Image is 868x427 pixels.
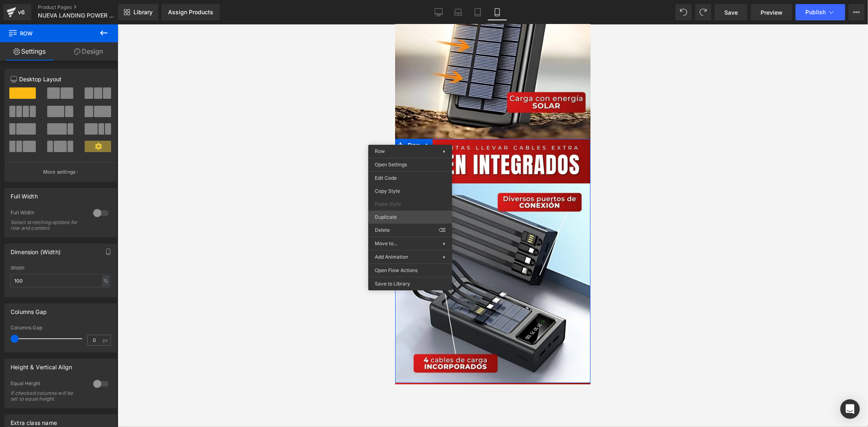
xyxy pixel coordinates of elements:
[375,267,446,274] span: Open Flow Actions
[27,115,37,127] a: Expand / Collapse
[448,4,468,20] a: Laptop
[133,9,153,16] span: Library
[11,274,111,288] input: auto
[11,115,27,127] span: Row
[11,209,85,218] div: Full Width
[43,168,76,176] p: More settings
[3,4,31,20] a: v6
[103,338,109,343] span: px
[16,7,26,17] div: v6
[488,4,507,20] a: Mobile
[38,4,131,11] a: Product Pages
[375,253,443,261] span: Add Animation
[805,9,826,15] span: Publish
[724,8,738,17] span: Save
[375,174,446,182] span: Edit Code
[11,415,57,426] div: Extra class name
[11,188,38,200] div: Full Width
[375,200,446,208] span: Paste Style
[695,4,711,20] button: Redo
[11,325,111,331] div: Columns Gap
[375,227,439,234] span: Delete
[375,213,446,221] span: Duplicate
[375,187,446,195] span: Copy Style
[375,148,385,154] span: Row
[848,4,865,20] button: More
[375,280,446,288] span: Save to Library
[11,244,61,255] div: Dimension (Width)
[102,275,109,286] div: %
[429,4,448,20] a: Desktop
[5,162,116,181] button: More settings
[468,4,488,20] a: Tablet
[751,4,792,20] a: Preview
[168,9,213,15] div: Assign Products
[118,4,158,20] a: New Library
[676,4,692,20] button: Undo
[761,8,783,17] span: Preview
[796,4,845,20] button: Publish
[11,265,111,271] div: Width
[11,75,111,83] p: Desktop Layout
[38,12,116,19] span: NUEVA LANDING POWER BANK SOLAR
[439,227,446,234] span: ⌫
[11,380,85,389] div: Equal Height
[11,304,47,315] div: Columns Gap
[375,161,446,168] span: Open Settings
[11,359,72,370] div: Height & Vertical Align
[11,390,84,402] div: If checked columns will be set to equal height.
[11,220,84,231] div: Select stretching options for row and content.
[840,399,860,419] div: Open Intercom Messenger
[375,240,443,247] span: Move to...
[59,42,118,61] a: Design
[8,24,90,42] span: Row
